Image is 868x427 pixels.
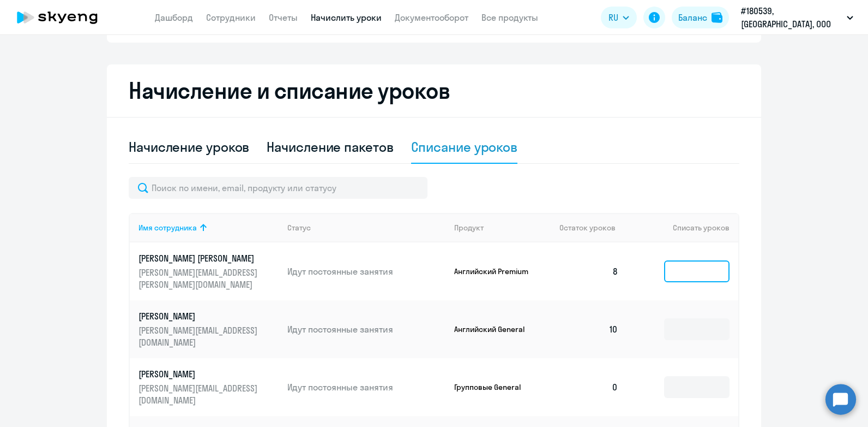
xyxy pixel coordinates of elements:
[411,138,518,156] div: Списание уроков
[287,323,445,335] p: Идут постоянные занятия
[454,223,484,233] div: Продукт
[287,265,445,277] p: Идут постоянные занятия
[129,177,427,199] input: Поиск по имени, email, продукту или статусу
[206,12,256,23] a: Сотрудники
[481,12,538,23] a: Все продукты
[129,138,249,156] div: Начисление уроков
[287,223,311,233] div: Статус
[269,12,298,23] a: Отчеты
[454,382,536,392] p: Групповые General
[551,358,627,416] td: 0
[129,78,739,104] h2: Начисление и списание уроков
[559,223,627,233] div: Остаток уроков
[601,7,637,28] button: RU
[736,4,859,31] button: #180539, [GEOGRAPHIC_DATA], ООО
[559,223,616,233] span: Остаток уроков
[454,223,551,233] div: Продукт
[138,266,261,290] p: [PERSON_NAME][EMAIL_ADDRESS][PERSON_NAME][DOMAIN_NAME]
[712,12,722,23] img: balance
[454,266,536,276] p: Английский Premium
[672,7,729,28] button: Балансbalance
[454,324,536,334] p: Английский General
[138,382,261,406] p: [PERSON_NAME][EMAIL_ADDRESS][DOMAIN_NAME]
[608,11,618,24] span: RU
[138,310,279,348] a: [PERSON_NAME][PERSON_NAME][EMAIL_ADDRESS][DOMAIN_NAME]
[138,252,261,264] p: [PERSON_NAME] [PERSON_NAME]
[138,324,261,348] p: [PERSON_NAME][EMAIL_ADDRESS][DOMAIN_NAME]
[551,300,627,358] td: 10
[138,252,279,290] a: [PERSON_NAME] [PERSON_NAME][PERSON_NAME][EMAIL_ADDRESS][PERSON_NAME][DOMAIN_NAME]
[155,12,193,23] a: Дашборд
[138,368,261,380] p: [PERSON_NAME]
[138,223,279,233] div: Имя сотрудника
[138,310,261,322] p: [PERSON_NAME]
[678,11,707,24] div: Баланс
[311,12,382,23] a: Начислить уроки
[627,213,738,242] th: Списать уроков
[138,368,279,406] a: [PERSON_NAME][PERSON_NAME][EMAIL_ADDRESS][DOMAIN_NAME]
[741,4,842,31] p: #180539, [GEOGRAPHIC_DATA], ООО
[267,138,393,156] div: Начисление пакетов
[287,223,445,233] div: Статус
[138,223,197,233] div: Имя сотрудника
[287,381,445,393] p: Идут постоянные занятия
[395,12,468,23] a: Документооборот
[551,242,627,300] td: 8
